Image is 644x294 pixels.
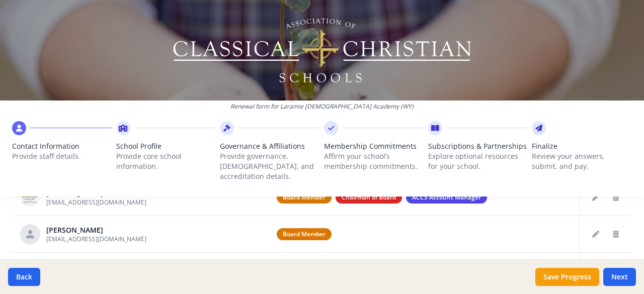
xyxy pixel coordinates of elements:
span: Board Member [277,228,332,240]
span: [EMAIL_ADDRESS][DOMAIN_NAME] [46,235,146,243]
span: Finalize [532,141,632,151]
button: Delete staff [608,226,624,242]
p: Provide core school information. [116,151,216,171]
button: Save Progress [535,268,599,286]
button: Back [8,268,40,286]
img: Logo [172,15,473,85]
span: School Profile [116,141,216,151]
p: Provide staff details. [12,151,112,161]
div: [PERSON_NAME] [46,225,146,235]
p: Review your answers, submit, and pay. [532,151,632,171]
p: Provide governance, [DEMOGRAPHIC_DATA], and accreditation details. [220,151,320,181]
span: Contact Information [12,141,112,151]
span: Subscriptions & Partnerships [428,141,528,151]
p: Affirm your school’s membership commitments. [324,151,424,171]
button: Edit staff [588,226,604,242]
p: Explore optional resources for your school. [428,151,528,171]
span: Membership Commitments [324,141,424,151]
button: Next [603,268,636,286]
span: Governance & Affiliations [220,141,320,151]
